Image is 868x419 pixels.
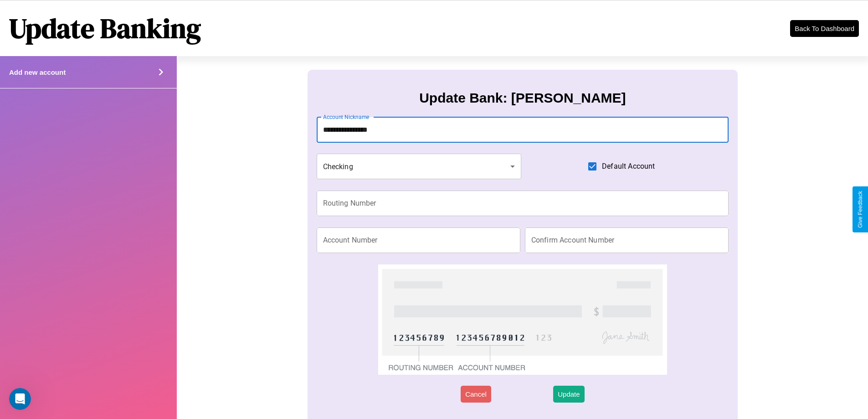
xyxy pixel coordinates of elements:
img: check [378,264,667,375]
span: Default Account [602,161,655,172]
iframe: Intercom live chat [9,388,31,410]
h3: Update Bank: [PERSON_NAME] [419,90,626,106]
div: Give Feedback [857,191,863,228]
h4: Add new account [9,68,66,76]
button: Cancel [461,386,491,403]
h1: Update Banking [9,10,201,47]
button: Back To Dashboard [790,20,859,37]
label: Account Nickname [323,113,370,121]
button: Update [553,386,584,403]
div: Checking [317,154,522,179]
